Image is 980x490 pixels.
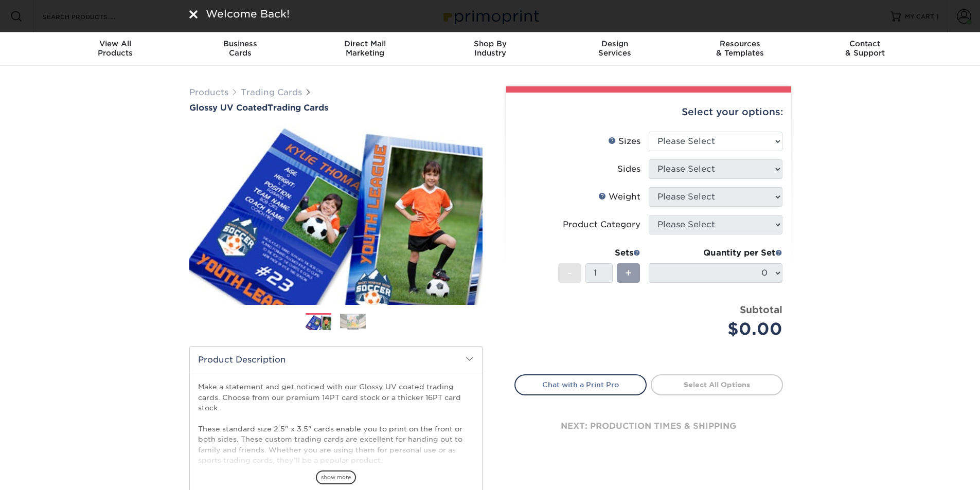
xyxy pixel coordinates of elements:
span: + [625,265,632,281]
div: Industry [427,39,553,58]
a: Resources& Templates [678,33,803,66]
div: Sides [617,163,640,175]
a: Shop ByIndustry [427,33,553,66]
a: View AllProducts [53,33,178,66]
span: Direct Mail [302,39,427,48]
div: Sets [558,247,640,259]
h2: Product Description [190,347,482,373]
div: & Support [803,39,928,58]
div: Cards [177,39,302,58]
span: Glossy UV Coated [189,103,268,113]
a: Glossy UV CoatedTrading Cards [189,103,483,113]
div: Product Category [563,219,640,231]
h1: Trading Cards [189,103,483,113]
div: Services [553,39,678,58]
span: - [567,265,572,281]
a: Chat with a Print Pro [514,374,647,395]
div: $0.00 [656,317,782,341]
span: Business [177,39,302,48]
img: close [189,10,198,19]
span: show more [316,470,356,484]
strong: Subtotal [740,304,782,315]
div: & Templates [678,39,803,58]
div: Products [53,39,178,58]
div: Select your options: [514,93,783,132]
a: Direct MailMarketing [302,33,427,66]
span: Design [553,39,678,48]
div: Sizes [608,135,640,148]
a: BusinessCards [177,33,302,66]
a: Select All Options [651,374,783,395]
a: Contact& Support [803,33,928,66]
div: Marketing [302,39,427,58]
img: Glossy UV Coated 01 [189,114,483,316]
span: View All [53,39,178,48]
a: DesignServices [553,33,678,66]
a: Trading Cards [241,87,302,97]
span: Welcome Back! [206,8,290,20]
span: Contact [803,39,928,48]
span: Shop By [427,39,553,48]
div: Quantity per Set [649,247,782,259]
div: next: production times & shipping [514,395,783,457]
img: Trading Cards 02 [340,314,366,330]
div: Weight [598,191,640,203]
span: Resources [678,39,803,48]
a: Products [189,87,228,97]
img: Trading Cards 01 [306,314,331,332]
